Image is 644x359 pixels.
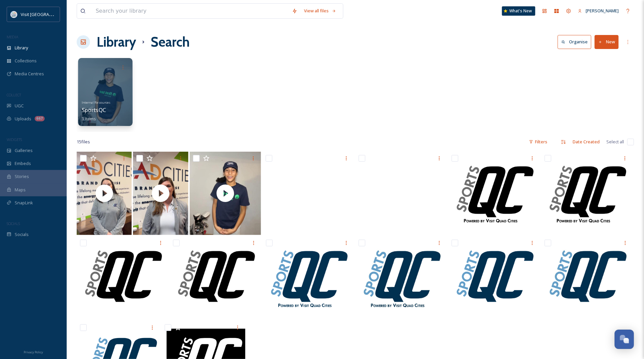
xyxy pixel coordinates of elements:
[190,152,261,235] img: thumbnail
[15,116,31,122] span: Uploads
[448,152,540,235] img: SportsQC_Grayscale_Poweredby.png
[15,58,37,64] span: Collections
[615,330,634,349] button: Open Chat
[15,103,24,109] span: UGC
[15,71,44,77] span: Media Centres
[77,236,168,320] img: SportsQC_Grayscale.png
[541,236,633,320] img: SportsQC_FullColor.jpg
[558,35,591,49] button: Organise
[7,34,18,39] span: MEDIA
[558,35,595,49] a: Organise
[82,98,111,121] a: Internal ResourcesSportsQC3 items
[170,236,261,320] img: SportsQC_Grayscale.jpg
[7,221,20,226] span: SOCIALS
[15,231,29,238] span: Socials
[355,236,447,320] img: SportsQC_FullColor_Poweredby.jpg
[586,8,619,14] span: [PERSON_NAME]
[97,32,136,52] a: Library
[77,152,132,235] img: thumbnail
[24,350,43,354] span: Privacy Policy
[301,4,340,17] a: View all files
[21,11,72,17] span: Visit [GEOGRAPHIC_DATA]
[448,236,540,320] img: SportsQC_FullColor.png
[7,137,22,142] span: WIDGETS
[11,11,17,18] img: QCCVB_VISIT_vert_logo_4c_tagline_122019.svg
[151,32,190,52] h1: Search
[575,4,622,17] a: [PERSON_NAME]
[82,106,106,114] span: SportsQC
[24,348,43,356] a: Privacy Policy
[82,115,96,121] span: 3 items
[77,139,90,145] span: 15 file s
[502,6,535,16] a: What's New
[526,135,551,148] div: Filters
[133,152,188,235] img: thumbnail
[15,200,33,206] span: SnapLink
[15,173,29,180] span: Stories
[15,147,33,154] span: Galleries
[263,236,354,320] img: SportsQC_FullColor_Poweredby.png
[355,152,447,235] img: SportsQC_Reverse.png
[541,152,633,235] img: SportsQC_Grayscale_Poweredby.jpg
[82,100,111,104] span: Internal Resources
[569,135,603,148] div: Date Created
[92,4,289,18] input: Search your library
[606,139,624,145] span: Select all
[15,187,26,193] span: Maps
[262,152,354,235] img: SportsQC_Reverse_Poweredby.png
[15,45,28,51] span: Library
[7,92,21,97] span: COLLECT
[595,35,619,49] button: New
[35,116,45,121] div: 667
[15,160,31,167] span: Embeds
